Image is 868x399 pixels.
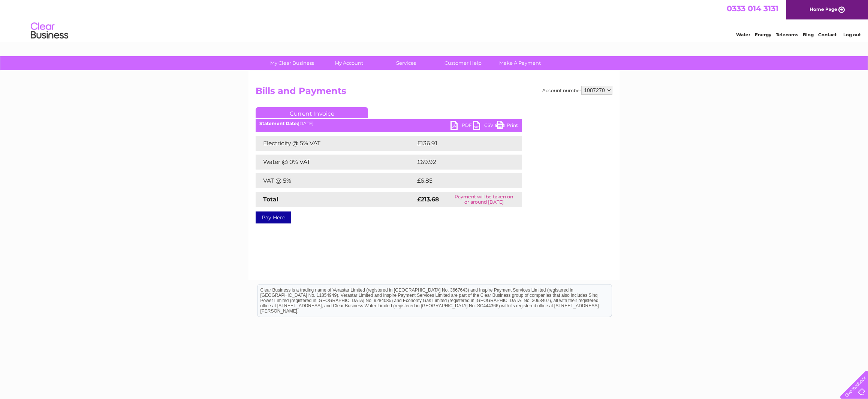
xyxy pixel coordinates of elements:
a: PDF [450,121,473,132]
a: Log out [843,32,861,37]
a: Make A Payment [489,56,551,70]
div: Account number [542,86,612,95]
td: VAT @ 5% [256,173,415,188]
td: Electricity @ 5% VAT [256,136,415,151]
img: logo.png [30,19,69,42]
a: Current Invoice [256,107,368,118]
td: £136.91 [415,136,507,151]
td: £6.85 [415,173,504,188]
a: Water [736,32,750,37]
a: Energy [755,32,771,37]
div: Clear Business is a trading name of Verastar Limited (registered in [GEOGRAPHIC_DATA] No. 3667643... [257,4,612,36]
a: Customer Help [432,56,494,70]
strong: Total [263,196,278,203]
b: Statement Date: [259,121,298,126]
h2: Bills and Payments [256,86,612,100]
td: Water @ 0% VAT [256,155,415,170]
a: CSV [473,121,495,132]
strong: £213.68 [417,196,439,203]
td: Payment will be taken on or around [DATE] [446,192,522,207]
a: Pay Here [256,211,291,223]
a: My Clear Business [261,56,323,70]
a: Telecoms [776,32,798,37]
a: Print [495,121,518,132]
a: Contact [818,32,837,37]
a: My Account [318,56,380,70]
td: £69.92 [415,155,507,170]
a: 0333 014 3131 [727,4,778,13]
div: [DATE] [256,121,522,126]
a: Blog [803,32,814,37]
a: Services [375,56,437,70]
